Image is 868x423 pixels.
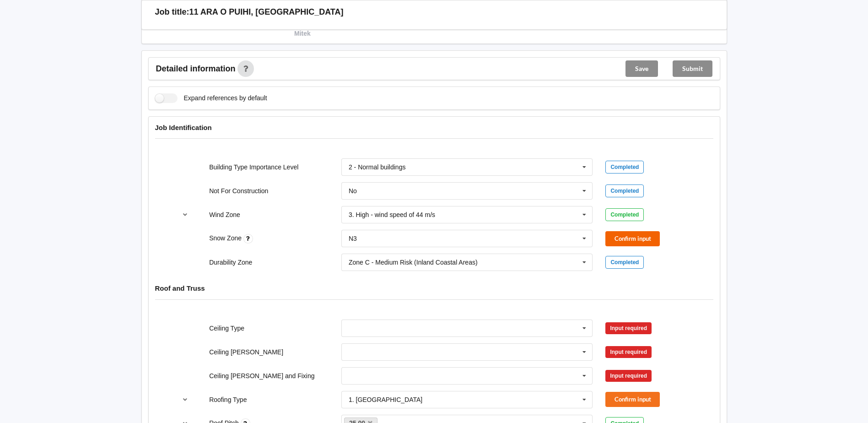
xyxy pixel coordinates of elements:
[605,256,644,269] div: Completed
[209,325,244,332] label: Ceiling Type
[605,231,660,246] button: Confirm input
[209,211,240,218] label: Wind Zone
[209,396,247,403] label: Roofing Type
[155,284,713,293] h4: Roof and Truss
[605,370,652,382] div: Input required
[349,211,435,218] div: 3. High - wind speed of 44 m/s
[605,322,652,334] div: Input required
[209,348,283,356] label: Ceiling [PERSON_NAME]
[209,187,268,195] label: Not For Construction
[209,372,314,380] label: Ceiling [PERSON_NAME] and Fixing
[605,184,644,197] div: Completed
[209,163,298,171] label: Building Type Importance Level
[176,206,194,223] button: reference-toggle
[349,188,357,194] div: No
[155,123,713,132] h4: Job Identification
[189,7,344,17] h3: 11 ARA O PUIHI, [GEOGRAPHIC_DATA]
[349,235,357,242] div: N3
[209,234,243,242] label: Snow Zone
[349,164,406,170] div: 2 - Normal buildings
[605,392,660,407] button: Confirm input
[605,346,652,358] div: Input required
[605,161,644,174] div: Completed
[155,93,267,103] label: Expand references by default
[605,208,644,221] div: Completed
[349,396,422,403] div: 1. [GEOGRAPHIC_DATA]
[176,391,194,408] button: reference-toggle
[349,259,478,266] div: Zone C - Medium Risk (Inland Coastal Areas)
[155,7,189,17] h3: Job title:
[209,259,252,266] label: Durability Zone
[156,65,236,73] span: Detailed information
